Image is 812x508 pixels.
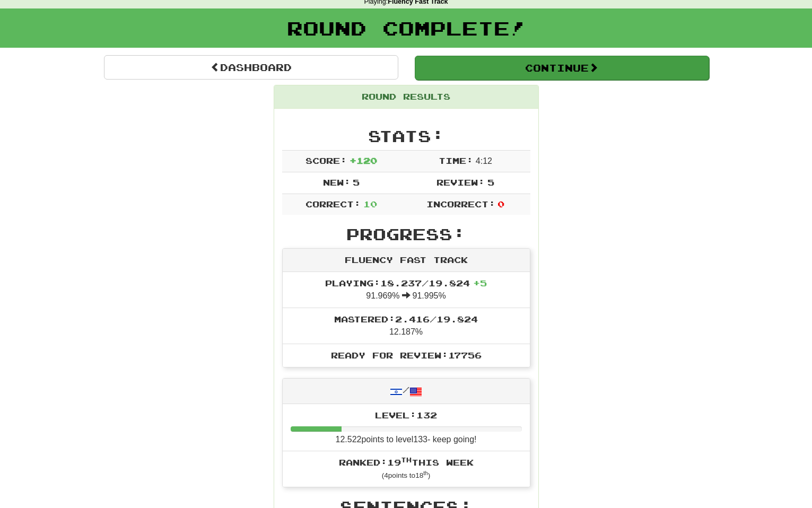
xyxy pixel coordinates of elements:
span: + 5 [473,278,487,288]
span: Ready for Review: 17756 [331,350,482,360]
li: 12.187% [283,308,530,344]
sup: th [423,470,428,476]
span: Correct: [305,199,361,209]
h1: Round Complete! [4,17,808,39]
button: Continue [415,56,709,80]
span: 5 [353,177,360,187]
span: Mastered: 2.416 / 19.824 [334,314,478,324]
span: 10 [363,199,377,209]
span: Review: [436,177,485,187]
span: Level: 132 [375,410,437,420]
div: Fluency Fast Track [283,249,530,272]
span: Playing: 18.237 / 19.824 [325,278,487,288]
a: Dashboard [104,55,398,80]
div: Round Results [274,85,538,109]
span: Ranked: 19 this week [339,457,474,467]
span: 4 : 12 [476,156,492,165]
span: 0 [497,199,504,209]
span: New: [323,177,351,187]
div: / [283,379,530,404]
span: 5 [487,177,494,187]
span: Incorrect: [426,199,495,209]
h2: Progress: [282,225,530,243]
li: 12.522 points to level 133 - keep going! [283,404,530,452]
span: + 120 [350,155,377,165]
sup: th [401,456,412,463]
span: Score: [305,155,347,165]
h2: Stats: [282,127,530,145]
span: Time: [439,155,473,165]
li: 91.969% 91.995% [283,272,530,308]
small: ( 4 points to 18 ) [382,471,431,479]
